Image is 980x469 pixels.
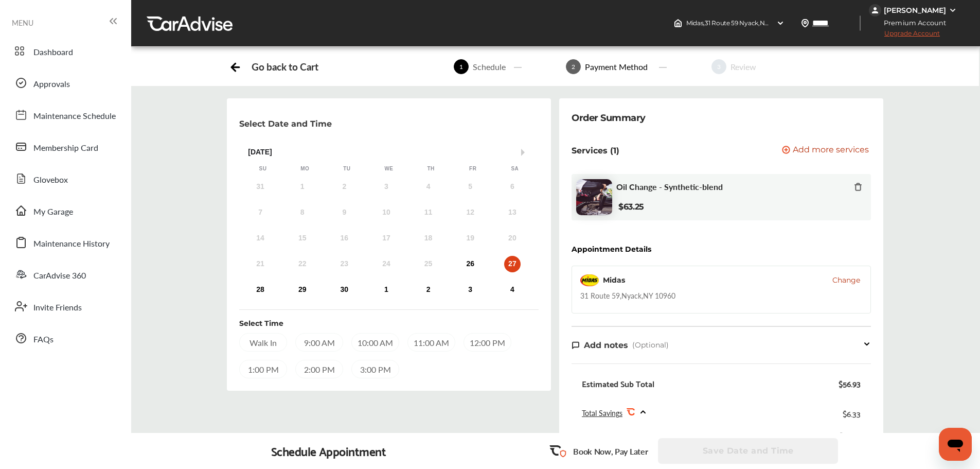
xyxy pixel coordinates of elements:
[258,165,268,172] div: Su
[572,245,651,253] div: Appointment Details
[252,230,269,247] div: Not available Sunday, September 14th, 2025
[469,61,510,73] div: Schedule
[839,430,861,441] div: $56.93
[294,256,311,272] div: Not available Monday, September 22nd, 2025
[33,205,73,219] span: My Garage
[581,61,652,73] div: Payment Method
[9,70,121,96] a: Approvals
[782,146,871,155] a: Add more services
[582,430,628,441] div: CarAdvise Price
[9,229,121,256] a: Maintenance History
[793,146,869,155] span: Add more services
[336,179,352,195] div: Not available Tuesday, September 2nd, 2025
[572,111,646,125] div: Order Summary
[271,444,386,458] div: Schedule Appointment
[801,19,809,27] img: location_vector.a44bc228.svg
[351,333,399,352] div: 10:00 AM
[295,360,343,378] div: 2:00 PM
[9,133,121,160] a: Membership Card
[420,204,437,221] div: Not available Thursday, September 11th, 2025
[242,148,536,157] div: [DATE]
[9,101,121,128] a: Maintenance Schedule
[33,78,70,91] span: Approvals
[295,333,343,352] div: 9:00 AM
[843,406,861,420] div: $6.33
[462,204,478,221] div: Not available Friday, September 12th, 2025
[603,275,625,285] div: Midas
[566,59,581,74] span: 2
[580,290,675,301] div: 31 Route 59 , Nyack , NY 10960
[239,119,332,129] p: Select Date and Time
[510,165,520,172] div: Sa
[420,230,437,247] div: Not available Thursday, September 18th, 2025
[674,19,682,27] img: header-home-logo.8d720a4f.svg
[378,282,395,298] div: Choose Wednesday, October 1st, 2025
[576,179,612,215] img: oil-change-thumb.jpg
[294,179,311,195] div: Not available Monday, September 1st, 2025
[572,341,580,350] img: note-icon.db9493fa.svg
[504,256,521,272] div: Choose Saturday, September 27th, 2025
[407,333,455,352] div: 11:00 AM
[239,318,283,328] div: Select Time
[584,340,628,350] span: Add notes
[426,165,436,172] div: Th
[9,261,121,288] a: CarAdvise 360
[580,274,599,286] img: Midas+Logo_RGB.png
[252,61,318,73] div: Go back to Cart
[33,301,82,315] span: Invite Friends
[839,378,861,389] div: $56.93
[239,360,287,378] div: 1:00 PM
[12,19,33,27] span: MENU
[521,149,528,156] button: Next Month
[33,269,86,283] span: CarAdvise 360
[33,110,116,123] span: Maintenance Schedule
[573,445,648,457] p: Book Now, Pay Later
[462,230,478,247] div: Not available Friday, September 19th, 2025
[504,282,521,298] div: Choose Saturday, October 4th, 2025
[33,46,73,59] span: Dashboard
[351,360,399,378] div: 3:00 PM
[632,340,669,350] span: (Optional)
[468,165,478,172] div: Fr
[336,204,352,221] div: Not available Tuesday, September 9th, 2025
[378,204,395,221] div: Not available Wednesday, September 10th, 2025
[776,19,785,27] img: header-down-arrow.9dd2ce7d.svg
[454,59,469,74] span: 1
[378,230,395,247] div: Not available Wednesday, September 17th, 2025
[711,59,726,74] span: 3
[9,165,121,192] a: Glovebox
[618,202,644,212] b: $63.25
[384,165,394,172] div: We
[336,256,352,272] div: Not available Tuesday, September 23rd, 2025
[252,204,269,221] div: Not available Sunday, September 7th, 2025
[582,378,654,389] div: Estimated Sub Total
[504,204,521,221] div: Not available Saturday, September 13th, 2025
[504,179,521,195] div: Not available Saturday, September 6th, 2025
[949,6,957,14] img: WGsFRI8htEPBVLJbROoPRyZpYNWhNONpIPPETTm6eUC0GeLEiAAAAAElFTkSuQmCC
[420,282,437,298] div: Choose Thursday, October 2nd, 2025
[252,282,269,298] div: Choose Sunday, September 28th, 2025
[378,256,395,272] div: Not available Wednesday, September 24th, 2025
[239,177,533,300] div: month 2025-09
[616,182,723,192] span: Oil Change - Synthetic-blend
[9,38,121,64] a: Dashboard
[33,142,98,155] span: Membership Card
[462,282,478,298] div: Choose Friday, October 3rd, 2025
[294,282,311,298] div: Choose Monday, September 29th, 2025
[939,428,972,461] iframe: Button to launch messaging window
[860,15,861,31] img: header-divider.bc55588e.svg
[832,275,860,285] span: Change
[33,237,110,251] span: Maintenance History
[869,4,881,16] img: jVpblrzwTbfkPYzPPzSLxeg0AAAAASUVORK5CYII=
[33,333,54,346] span: FAQs
[884,6,946,15] div: [PERSON_NAME]
[686,19,787,27] span: Midas , 31 Route 59 Nyack , NY 10960
[420,179,437,195] div: Not available Thursday, September 4th, 2025
[33,173,68,187] span: Glovebox
[464,333,511,352] div: 12:00 PM
[462,256,478,272] div: Choose Friday, September 26th, 2025
[870,18,954,28] span: Premium Account
[336,282,352,298] div: Choose Tuesday, September 30th, 2025
[572,146,619,155] p: Services (1)
[336,230,352,247] div: Not available Tuesday, September 16th, 2025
